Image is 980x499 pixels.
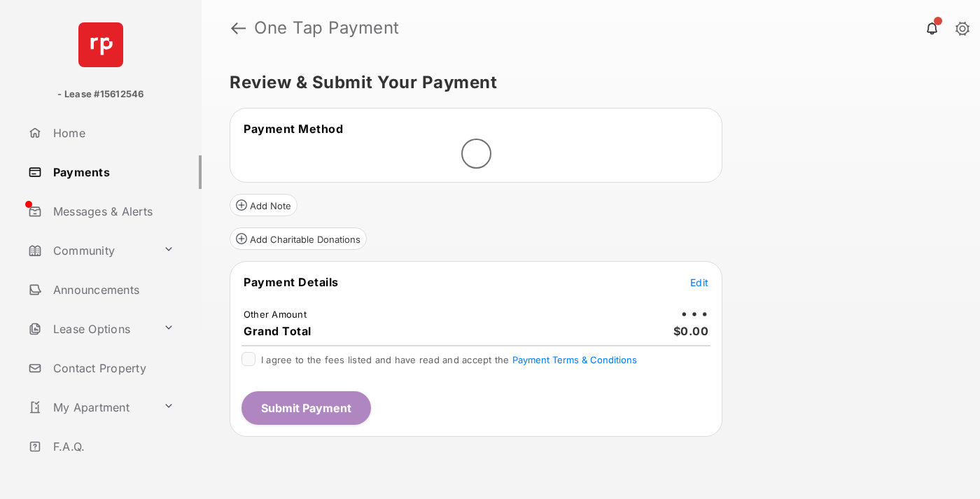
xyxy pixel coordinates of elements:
[22,273,202,307] a: Announcements
[230,194,297,216] button: Add Note
[241,391,371,425] button: Submit Payment
[22,312,157,346] a: Lease Options
[78,22,123,67] img: svg+xml;base64,PHN2ZyB4bWxucz0iaHR0cDovL3d3dy53My5vcmcvMjAwMC9zdmciIHdpZHRoPSI2NCIgaGVpZ2h0PSI2NC...
[244,122,343,136] span: Payment Method
[690,275,708,289] button: Edit
[22,351,202,385] a: Contact Property
[690,276,708,288] span: Edit
[244,275,339,289] span: Payment Details
[22,116,202,150] a: Home
[243,308,307,321] td: Other Amount
[22,195,202,228] a: Messages & Alerts
[254,20,400,36] strong: One Tap Payment
[673,324,709,338] span: $0.00
[230,227,367,250] button: Add Charitable Donations
[261,354,637,365] span: I agree to the fees listed and have read and accept the
[22,430,202,463] a: F.A.Q.
[230,74,941,91] h5: Review & Submit Your Payment
[22,155,202,189] a: Payments
[512,354,637,365] button: I agree to the fees listed and have read and accept the
[22,391,157,424] a: My Apartment
[22,234,157,267] a: Community
[244,324,311,338] span: Grand Total
[57,87,143,101] p: - Lease #15612546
